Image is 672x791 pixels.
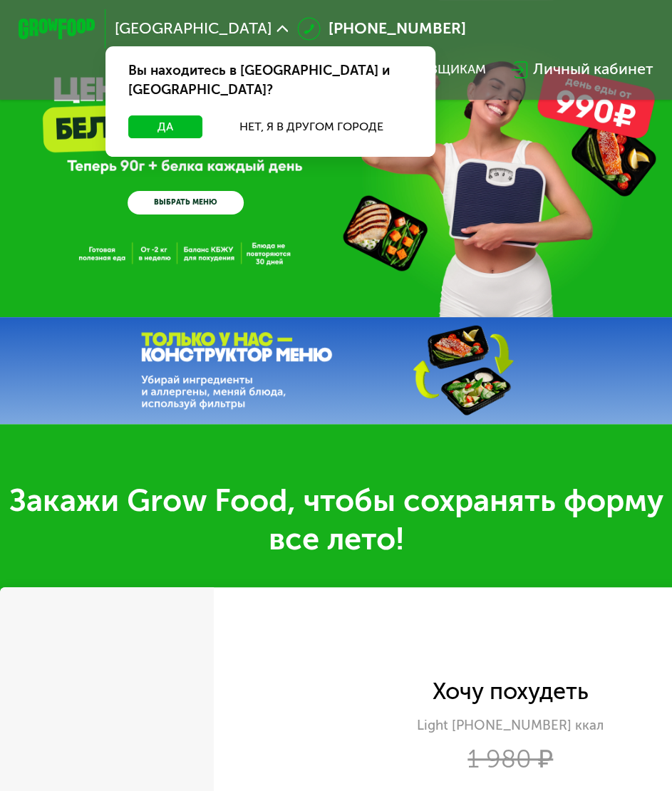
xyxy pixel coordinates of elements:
a: ВЫБРАТЬ МЕНЮ [128,191,244,214]
button: Нет, я в другом городе [210,115,413,138]
div: Хочу похудеть [433,681,589,703]
button: Да [128,115,202,138]
div: Личный кабинет [533,58,653,81]
div: поставщикам [386,62,486,78]
span: [GEOGRAPHIC_DATA] [115,21,272,37]
div: Вы находитесь в [GEOGRAPHIC_DATA] и [GEOGRAPHIC_DATA]? [105,46,435,115]
a: [PHONE_NUMBER] [297,17,465,40]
